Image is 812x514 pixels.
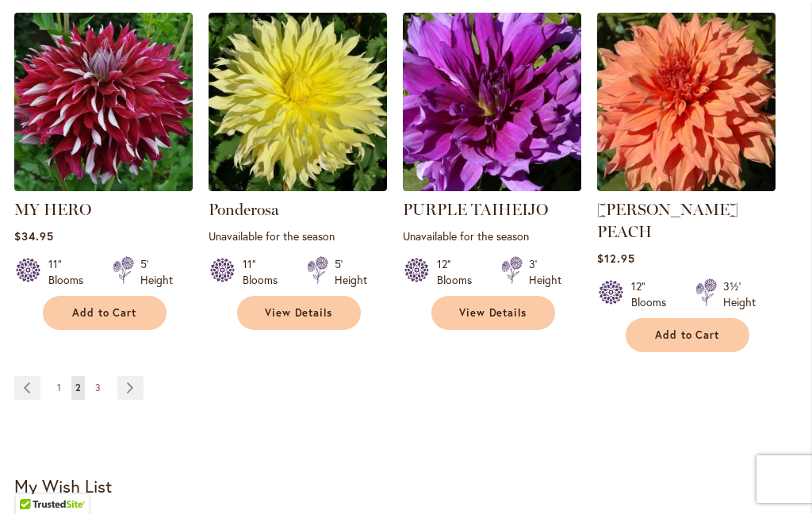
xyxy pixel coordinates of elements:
span: View Details [265,306,333,320]
div: 11" Blooms [243,256,288,288]
span: Add to Cart [72,306,137,320]
div: 5' Height [140,256,173,288]
a: PURPLE TAIHEIJO [403,179,581,194]
img: My Hero [14,13,193,191]
a: MY HERO [14,200,91,219]
strong: My Wish List [14,474,112,497]
span: Add to Cart [655,328,720,342]
p: Unavailable for the season [403,228,581,244]
button: Add to Cart [43,296,167,330]
span: 1 [57,382,61,393]
p: Unavailable for the season [209,228,387,244]
div: 12" Blooms [437,256,482,288]
div: 11" Blooms [48,256,94,288]
a: [PERSON_NAME] PEACH [597,200,738,241]
a: Ponderosa [209,200,279,219]
div: 12" Blooms [631,278,676,310]
span: View Details [459,306,527,320]
a: PURPLE TAIHEIJO [403,200,548,219]
div: 5' Height [335,256,367,288]
button: Add to Cart [626,318,749,352]
span: 3 [95,382,101,393]
a: 3 [91,376,105,400]
span: $34.95 [14,228,54,244]
a: 1 [53,376,65,400]
a: View Details [431,296,555,330]
img: Ponderosa [209,13,387,191]
a: My Hero [14,179,193,194]
a: Sherwood's Peach [597,179,776,194]
img: PURPLE TAIHEIJO [403,13,581,191]
span: $12.95 [597,251,635,266]
iframe: Launch Accessibility Center [12,458,56,502]
a: View Details [237,296,361,330]
img: Sherwood's Peach [597,13,776,191]
a: Ponderosa [209,179,387,194]
span: 2 [75,382,81,393]
div: 3' Height [529,256,561,288]
div: 3½' Height [723,278,756,310]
